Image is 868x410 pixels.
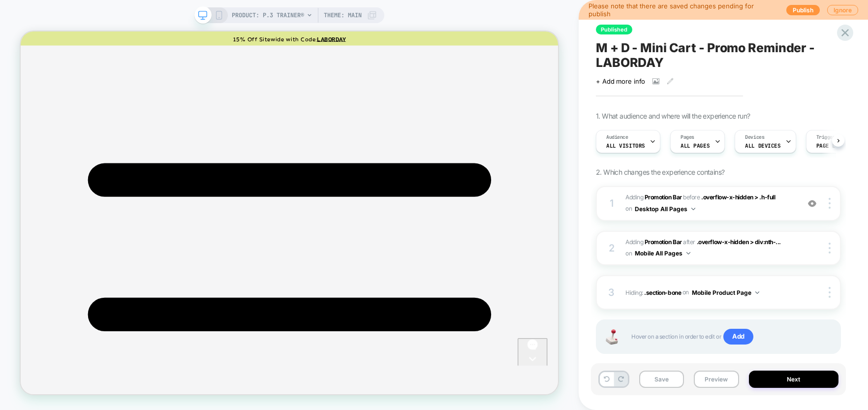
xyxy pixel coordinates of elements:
span: Theme: MAIN [324,7,362,23]
span: Pages [681,134,694,141]
span: 1. What audience and where will the experience run? [596,112,750,120]
span: on [625,203,632,214]
img: Joystick [602,329,621,345]
span: .overflow-x-hidden > div:nth-... [697,238,781,246]
img: close [829,198,831,209]
span: + Add more info [596,77,645,85]
span: on [682,287,689,298]
span: Devices [745,134,764,141]
span: M + D - Mini Cart - Promo Reminder - LABORDAY [596,40,841,70]
span: Add [723,329,753,345]
span: ALL DEVICES [745,142,780,149]
img: down arrow [686,252,690,254]
span: .overflow-x-hidden > .h-full [701,193,775,201]
span: Page Load [816,142,845,149]
div: 1 [607,194,617,212]
span: Adding [625,238,682,246]
span: Adding [625,193,682,201]
span: 2. Which changes the experience contains? [596,168,724,176]
img: down arrow [691,208,695,210]
img: crossed eye [808,199,816,208]
span: PRODUCT: P.3 Trainer® [232,7,304,23]
img: down arrow [755,291,759,294]
span: All Visitors [606,142,645,149]
b: Promotion Bar [645,238,682,246]
span: 15% Off Sitewide with Code [283,5,393,14]
span: BEFORE [683,193,700,201]
div: 3 [607,284,617,301]
b: Promotion Bar [645,193,682,201]
button: Save [639,371,684,388]
span: Hiding : [625,286,794,299]
button: Mobile All Pages [635,247,690,259]
button: Next [749,371,839,388]
button: Mobile Product Page [692,286,759,299]
u: ABORDAY [400,6,434,15]
span: ALL PAGES [681,142,710,149]
img: close [829,287,831,298]
span: Audience [606,134,628,141]
img: close [829,243,831,253]
span: AFTER [683,238,695,246]
button: Preview [694,371,739,388]
span: Hover on a section in order to edit or [631,329,830,345]
span: Trigger [816,134,836,141]
button: Desktop All Pages [635,203,695,215]
button: Ignore [827,5,858,15]
span: : [393,5,395,14]
span: Published [596,25,632,34]
span: on [625,248,632,259]
button: Publish [786,5,820,15]
div: 2 [607,239,617,257]
a: L [395,5,400,14]
span: .section-bone [644,288,681,296]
